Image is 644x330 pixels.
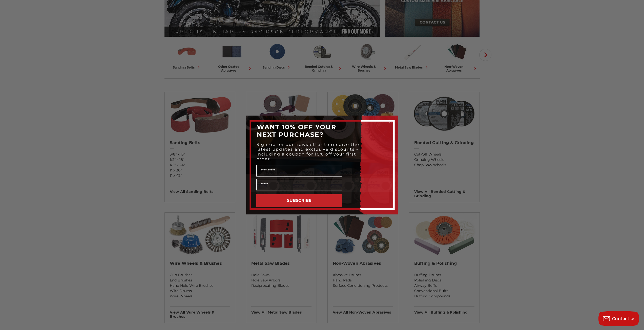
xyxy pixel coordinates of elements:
button: Close dialog [388,119,393,124]
button: SUBSCRIBE [256,194,342,207]
input: Email [256,179,342,190]
span: WANT 10% OFF YOUR NEXT PURCHASE? [257,123,336,138]
span: Sign up for our newsletter to receive the latest updates and exclusive discounts - including a co... [257,142,359,161]
button: Contact us [598,311,639,326]
span: Contact us [612,316,636,321]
